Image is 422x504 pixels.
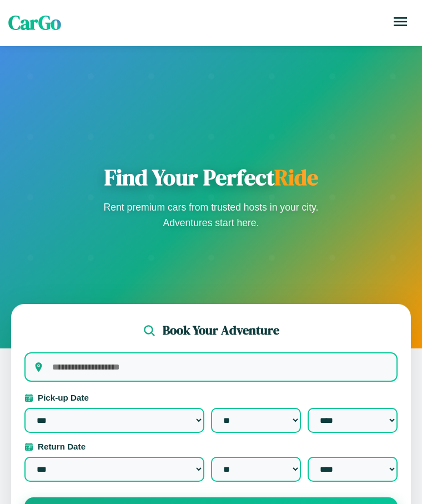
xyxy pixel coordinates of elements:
h2: Book Your Adventure [163,322,279,339]
span: Ride [274,162,318,192]
label: Pick-up Date [24,393,398,402]
p: Rent premium cars from trusted hosts in your city. Adventures start here. [100,199,322,231]
span: CarGo [8,9,61,36]
label: Return Date [24,442,398,451]
h1: Find Your Perfect [100,164,322,191]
